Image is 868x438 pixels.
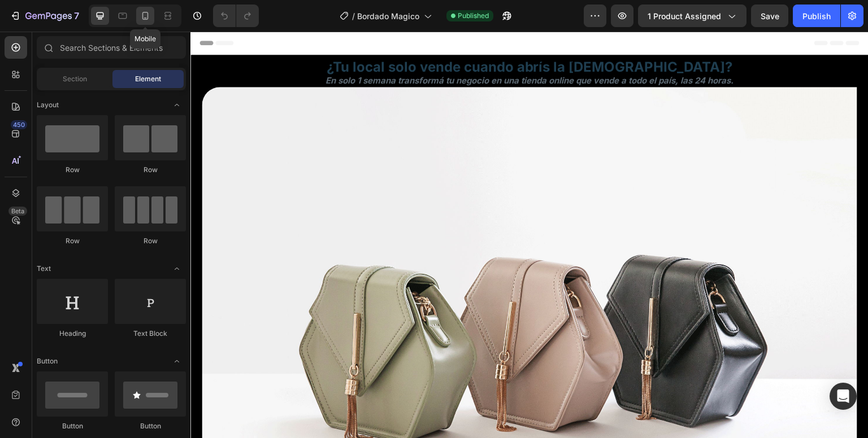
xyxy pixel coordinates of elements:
button: 7 [5,5,84,27]
div: Row [115,165,186,175]
div: Open Intercom Messenger [830,383,857,410]
div: Row [115,236,186,246]
span: Save [761,11,779,21]
div: Text Block [115,328,186,339]
span: Button [37,356,58,366]
span: Toggle open [168,352,186,370]
span: Element [135,74,161,84]
span: Section [63,74,87,84]
div: Heading [37,328,108,339]
div: Publish [802,10,831,22]
span: Text [37,264,51,274]
button: 1 product assigned [638,5,747,27]
span: Bordado Magico [357,10,419,22]
div: Undo/Redo [213,5,259,27]
span: Toggle open [168,96,186,114]
div: Row [37,165,108,175]
span: Layout [37,100,59,110]
p: 7 [74,9,79,23]
span: Published [458,11,489,21]
div: Button [115,421,186,431]
button: Publish [793,5,840,27]
div: Beta [8,207,27,216]
div: Button [37,421,108,431]
iframe: Design area [190,32,868,438]
div: 450 [11,120,27,129]
input: Search Sections & Elements [37,36,186,59]
div: Row [37,236,108,246]
span: 1 product assigned [648,10,721,22]
span: / [352,10,355,22]
span: Toggle open [168,260,186,278]
button: Save [751,5,788,27]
